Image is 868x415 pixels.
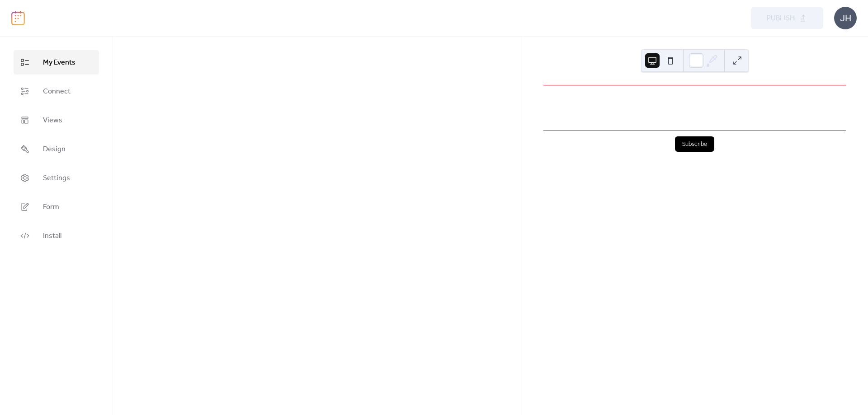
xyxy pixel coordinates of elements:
[43,57,75,68] span: My Events
[14,166,99,190] a: Settings
[43,144,66,155] span: Design
[43,86,71,97] span: Connect
[14,195,99,219] a: Form
[834,7,857,29] div: JH
[43,173,70,184] span: Settings
[14,224,99,248] a: Install
[14,137,99,161] a: Design
[11,11,25,25] img: logo
[14,79,99,103] a: Connect
[14,108,99,132] a: Views
[43,231,61,242] span: Install
[43,115,62,126] span: Views
[675,136,714,152] button: Subscribe
[43,202,59,213] span: Form
[14,50,99,75] a: My Events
